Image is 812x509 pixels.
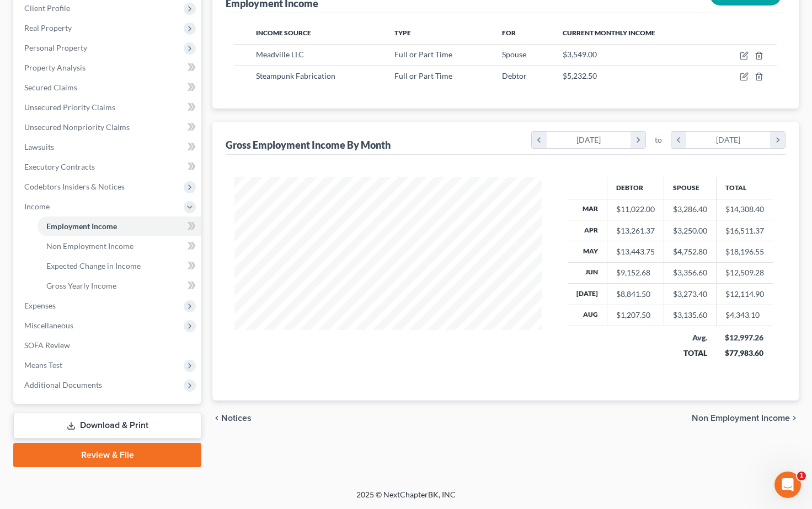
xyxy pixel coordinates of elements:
[15,78,201,98] a: Secured Claims
[664,177,716,199] th: Spouse
[24,142,54,151] span: Lawsuits
[568,284,607,305] th: [DATE]
[502,50,526,59] span: Spouse
[212,414,221,423] i: chevron_left
[716,262,773,283] td: $12,509.28
[568,262,607,283] th: Jun
[673,246,707,257] div: $4,752.80
[24,321,73,330] span: Miscellaneous
[38,256,201,276] a: Expected Change in Income
[24,102,115,112] span: Unsecured Priority Claims
[256,50,304,59] span: Meadville LLC
[774,472,801,498] iframe: Intercom live chat
[616,267,655,278] div: $9,152.68
[671,132,686,148] i: chevron_left
[568,220,607,241] th: Apr
[673,225,707,236] div: $3,250.00
[568,199,607,220] th: Mar
[692,414,790,423] span: Non Employment Income
[716,220,773,241] td: $16,511.37
[716,284,773,305] td: $12,114.90
[563,29,655,37] span: Current Monthly Income
[38,236,201,256] a: Non Employment Income
[15,157,201,177] a: Executory Contracts
[15,137,201,157] a: Lawsuits
[15,98,201,117] a: Unsecured Priority Claims
[790,414,799,423] i: chevron_right
[46,281,116,290] span: Gross Yearly Income
[672,348,707,359] div: TOTAL
[24,162,95,171] span: Executory Contracts
[24,360,62,370] span: Means Test
[716,241,773,262] td: $18,196.55
[692,414,799,423] button: Non Employment Income chevron_right
[716,305,773,326] td: $4,343.10
[256,71,335,80] span: Steampunk Fabrication
[24,182,125,191] span: Codebtors Insiders & Notices
[797,472,806,480] span: 1
[568,241,607,262] th: May
[15,335,201,355] a: SOFA Review
[46,241,133,251] span: Non Employment Income
[568,305,607,326] th: Aug
[394,50,452,59] span: Full or Part Time
[616,310,655,321] div: $1,207.50
[24,340,70,350] span: SOFA Review
[24,83,77,92] span: Secured Claims
[725,332,764,343] div: $12,997.26
[24,23,72,33] span: Real Property
[256,29,311,37] span: Income Source
[502,29,516,37] span: For
[673,267,707,278] div: $3,356.60
[672,332,707,343] div: Avg.
[15,117,201,137] a: Unsecured Nonpriority Claims
[673,204,707,215] div: $3,286.40
[616,225,655,236] div: $13,261.37
[716,199,773,220] td: $14,308.40
[24,122,130,132] span: Unsecured Nonpriority Claims
[15,58,201,78] a: Property Analysis
[24,202,50,211] span: Income
[24,3,70,13] span: Client Profile
[532,132,547,148] i: chevron_left
[673,310,707,321] div: $3,135.60
[547,132,631,148] div: [DATE]
[24,63,86,72] span: Property Analysis
[212,414,252,423] button: chevron_left Notices
[502,71,527,80] span: Debtor
[221,414,252,423] span: Notices
[686,132,771,148] div: [DATE]
[24,43,87,52] span: Personal Property
[92,489,720,509] div: 2025 © NextChapterBK, INC
[46,221,117,231] span: Employment Income
[770,132,785,148] i: chevron_right
[655,134,662,145] span: to
[563,50,597,59] span: $3,549.00
[725,348,764,359] div: $77,983.60
[616,289,655,300] div: $8,841.50
[38,276,201,296] a: Gross Yearly Income
[716,177,773,199] th: Total
[24,301,56,310] span: Expenses
[394,29,411,37] span: Type
[13,413,201,438] a: Download & Print
[563,71,597,80] span: $5,232.50
[13,443,201,467] a: Review & File
[616,204,655,215] div: $11,022.00
[226,138,391,151] div: Gross Employment Income By Month
[24,380,102,389] span: Additional Documents
[394,71,452,80] span: Full or Part Time
[616,246,655,257] div: $13,443.75
[673,289,707,300] div: $3,273.40
[38,216,201,236] a: Employment Income
[631,132,645,148] i: chevron_right
[607,177,664,199] th: Debtor
[46,261,141,270] span: Expected Change in Income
